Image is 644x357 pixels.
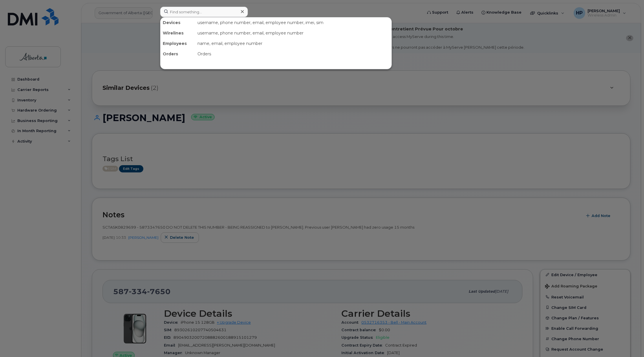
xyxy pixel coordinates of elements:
div: name, email, employee number [195,38,391,49]
div: Orders [160,49,195,59]
div: Wirelines [160,28,195,38]
div: username, phone number, email, employee number [195,28,391,38]
div: Employees [160,38,195,49]
div: Devices [160,17,195,28]
div: Orders [195,49,391,59]
div: username, phone number, email, employee number, imei, sim [195,17,391,28]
